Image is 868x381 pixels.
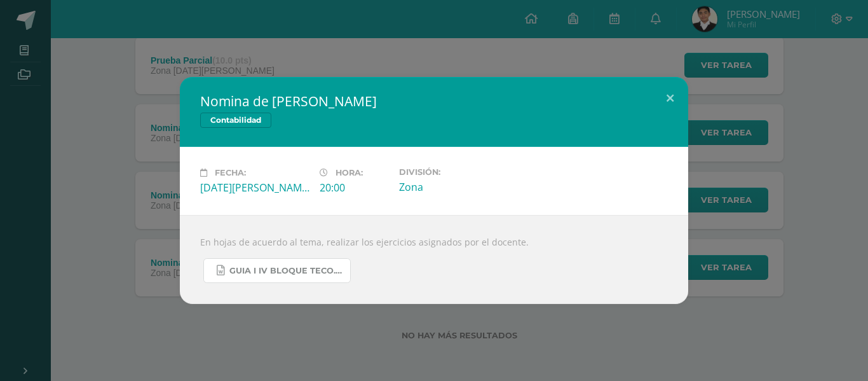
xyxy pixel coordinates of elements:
div: En hojas de acuerdo al tema, realizar los ejercicios asignados por el docente. [180,215,688,304]
div: [DATE][PERSON_NAME] [200,181,309,195]
button: Close (Esc) [652,77,688,120]
span: GUIA I IV BLOQUE TECO.docx [229,266,344,276]
span: Hora: [336,168,363,177]
h2: Nomina de [PERSON_NAME] [200,92,668,110]
div: Zona [399,180,508,194]
div: 20:00 [320,181,389,195]
a: GUIA I IV BLOQUE TECO.docx [203,258,351,283]
span: Fecha: [215,168,246,177]
label: División: [399,167,508,177]
span: Contabilidad [200,113,271,128]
